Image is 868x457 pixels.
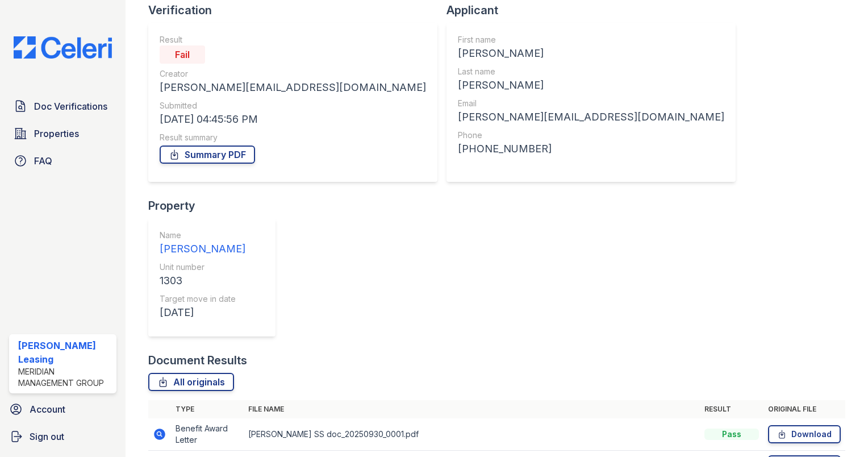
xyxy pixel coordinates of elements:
div: Email [458,98,724,109]
div: [PERSON_NAME] [458,45,724,61]
div: Last name [458,66,724,77]
span: FAQ [34,154,52,168]
img: CE_Logo_Blue-a8612792a0a2168367f1c8372b55b34899dd931a85d93a1a3d3e32e68fde9ad4.png [5,36,121,59]
div: Verification [148,2,446,18]
div: Phone [458,130,724,141]
div: Target move in date [160,293,245,305]
div: [PERSON_NAME][EMAIL_ADDRESS][DOMAIN_NAME] [458,109,724,125]
div: Result summary [160,132,426,143]
th: Result [700,400,763,418]
a: Doc Verifications [9,95,116,118]
a: All originals [148,373,234,391]
span: Account [30,402,65,416]
a: Download [768,425,841,443]
div: [PERSON_NAME][EMAIL_ADDRESS][DOMAIN_NAME] [160,80,426,95]
div: Submitted [160,100,426,111]
div: [DATE] [160,305,245,321]
div: First name [458,34,724,45]
a: FAQ [9,149,116,172]
a: Name [PERSON_NAME] [160,230,245,257]
div: [DATE] 04:45:56 PM [160,111,426,127]
th: Original file [763,400,845,418]
div: Result [160,34,426,45]
span: Properties [34,127,79,140]
th: Type [171,400,244,418]
td: Benefit Award Letter [171,418,244,451]
div: 1303 [160,273,245,289]
div: Applicant [446,2,745,18]
div: Pass [704,429,759,440]
div: Unit number [160,261,245,273]
div: Meridian Management Group [18,366,112,389]
a: Properties [9,122,116,145]
div: Property [148,198,285,214]
span: Sign out [30,430,64,443]
div: Document Results [148,352,247,368]
div: [PERSON_NAME] Leasing [18,339,112,366]
div: [PERSON_NAME] [458,77,724,93]
div: Name [160,230,245,241]
div: Fail [160,45,205,64]
span: Doc Verifications [34,99,107,113]
div: [PERSON_NAME] [160,241,245,257]
a: Account [5,398,121,421]
a: Summary PDF [160,146,255,164]
th: File name [244,400,700,418]
a: Sign out [5,425,121,448]
div: [PHONE_NUMBER] [458,141,724,157]
div: Creator [160,68,426,80]
td: [PERSON_NAME] SS doc_20250930_0001.pdf [244,418,700,451]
